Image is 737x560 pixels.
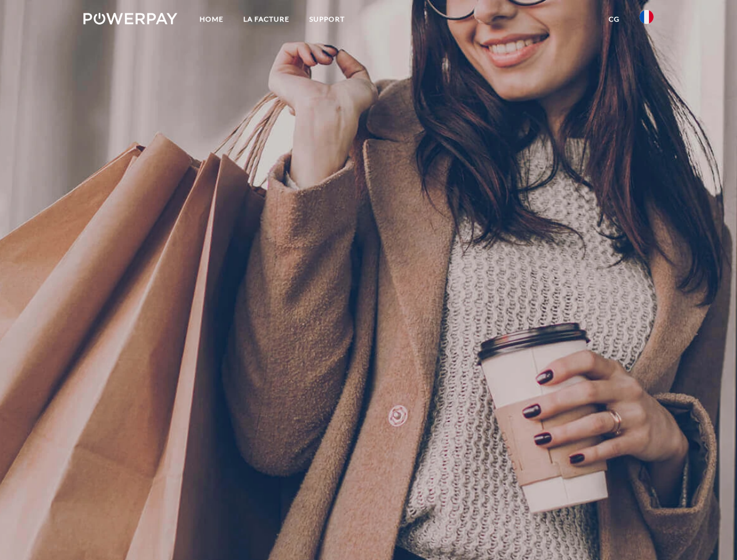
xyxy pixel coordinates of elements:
[190,9,233,30] a: Home
[640,10,654,24] img: fr
[233,9,299,30] a: LA FACTURE
[599,9,630,30] a: CG
[83,13,177,24] img: logo-powerpay-white.svg
[299,9,355,30] a: Support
